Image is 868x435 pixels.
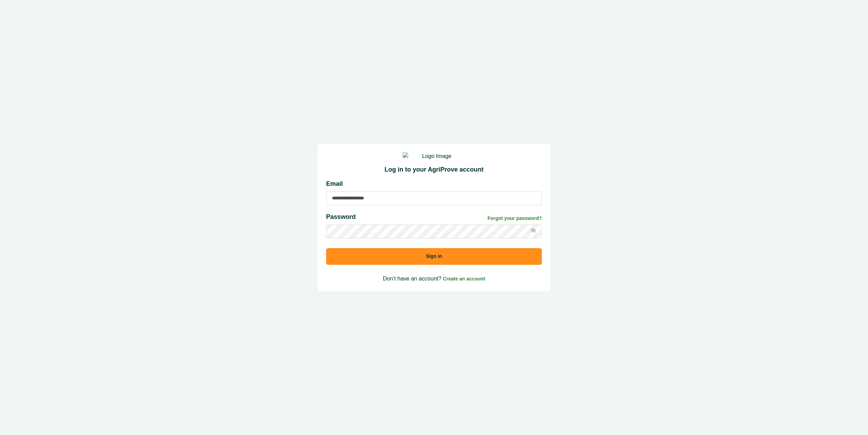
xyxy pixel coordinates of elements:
[443,276,485,282] a: Create an account
[488,215,542,222] a: Forgot your password?
[326,248,542,265] button: Sign in
[326,275,542,283] p: Don’t have an account?
[326,179,542,189] p: Email
[326,166,542,174] h2: Log in to your AgriProve account
[403,152,465,160] img: Logo Image
[326,212,356,222] p: Password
